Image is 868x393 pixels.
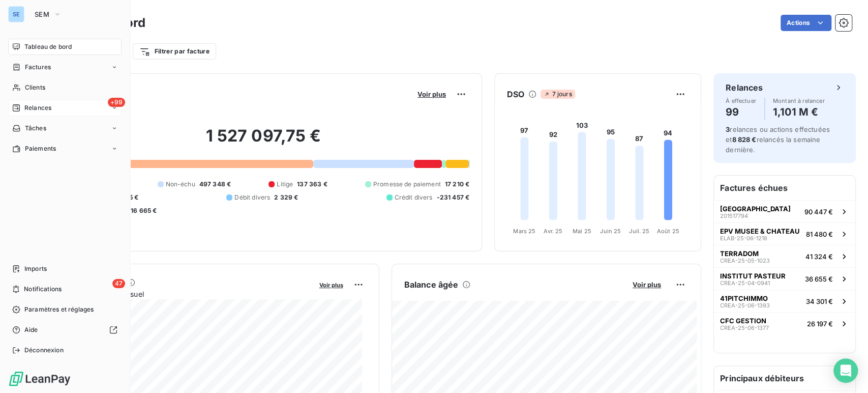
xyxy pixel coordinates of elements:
span: CREA-25-06-1393 [720,302,770,308]
tspan: Mars 25 [513,227,535,234]
a: Tâches [8,120,122,136]
button: 41PITCHIMMOCREA-25-06-139334 301 € [714,290,855,312]
span: 34 301 € [806,297,833,305]
span: Tâches [25,124,46,133]
span: 17 210 € [445,180,469,189]
span: +99 [108,98,125,107]
h2: 1 527 097,75 € [57,126,469,156]
span: 8 828 € [732,135,756,144]
span: EPV MUSEE & CHATEAU [720,227,800,235]
a: Factures [8,59,122,75]
span: ELAB-25-06-1218 [720,235,767,241]
tspan: Août 25 [657,227,679,234]
span: Paiements [25,144,56,153]
button: [GEOGRAPHIC_DATA]20151779490 447 € [714,200,855,222]
span: Imports [24,264,47,273]
h6: Factures échues [714,176,855,200]
tspan: Juin 25 [600,227,621,234]
span: 7 jours [541,90,575,99]
span: Clients [25,83,45,92]
a: Paramètres et réglages [8,301,122,318]
span: 41PITCHIMMO [720,294,768,302]
tspan: Mai 25 [573,227,591,234]
button: Actions [781,15,831,31]
span: Paramètres et réglages [24,305,94,314]
span: Voir plus [417,90,446,98]
button: CFC GESTIONCREA-25-06-137726 197 € [714,312,855,334]
span: Litige [277,180,293,189]
span: INSTITUT PASTEUR [720,272,786,280]
h4: 99 [726,104,756,120]
span: Promesse de paiement [373,180,441,189]
span: Factures [25,63,51,72]
span: Tableau de bord [24,42,72,51]
span: Débit divers [234,193,270,202]
span: Crédit divers [395,193,433,202]
a: +99Relances [8,100,122,116]
tspan: Juil. 25 [629,227,649,234]
a: Paiements [8,141,122,157]
span: 81 480 € [806,230,833,238]
button: INSTITUT PASTEURCREA-25-04-094136 655 € [714,267,855,290]
button: TERRADOMCREA-25-05-102341 324 € [714,245,855,267]
button: Voir plus [414,90,449,99]
a: Aide [8,322,122,338]
button: Voir plus [316,280,346,289]
div: Open Intercom Messenger [833,358,858,383]
span: 2 329 € [274,193,298,202]
h6: DSO [507,88,524,100]
h4: 1,101 M € [773,104,825,120]
span: 3 [726,125,730,133]
span: Relances [24,103,51,113]
span: -231 457 € [437,193,470,202]
span: Voir plus [319,282,343,289]
span: 137 363 € [297,180,327,189]
a: Clients [8,79,122,96]
span: Voir plus [633,280,661,289]
span: 41 324 € [805,252,833,261]
span: Notifications [24,285,62,294]
span: CREA-25-04-0941 [720,280,770,286]
button: EPV MUSEE & CHATEAUELAB-25-06-121881 480 € [714,222,855,245]
span: 26 197 € [807,320,833,328]
span: relances ou actions effectuées et relancés la semaine dernière. [726,125,830,154]
div: SE [8,6,24,22]
span: 201517794 [720,213,748,219]
span: 90 447 € [804,208,833,216]
h6: Balance âgée [404,278,459,291]
span: CREA-25-05-1023 [720,258,770,264]
span: SEM [35,10,49,18]
h6: Principaux débiteurs [714,366,855,390]
span: 497 348 € [199,180,231,189]
span: 36 655 € [805,275,833,283]
span: Montant à relancer [773,98,825,104]
span: 47 [112,279,125,288]
span: [GEOGRAPHIC_DATA] [720,205,791,213]
img: Logo LeanPay [8,371,71,387]
button: Filtrer par facture [133,43,216,60]
span: Aide [24,325,38,334]
span: Chiffre d'affaires mensuel [57,289,312,299]
tspan: Avr. 25 [544,227,562,234]
h6: Relances [726,81,763,94]
button: Voir plus [630,280,664,289]
span: Déconnexion [24,346,64,355]
span: TERRADOM [720,249,759,258]
span: Non-échu [166,180,195,189]
span: -16 665 € [128,206,157,215]
a: Imports [8,261,122,277]
a: Tableau de bord [8,39,122,55]
span: CFC GESTION [720,317,766,325]
span: CREA-25-06-1377 [720,325,769,331]
span: À effectuer [726,98,756,104]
